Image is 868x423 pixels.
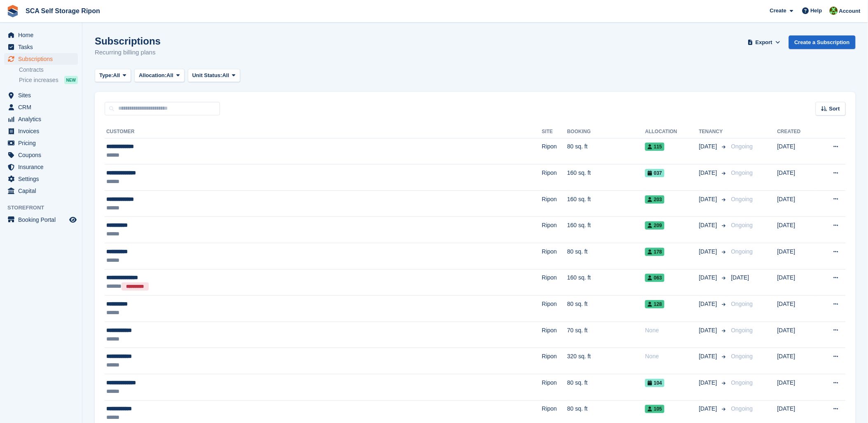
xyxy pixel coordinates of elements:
span: Insurance [18,161,68,173]
span: [DATE] [699,169,719,177]
a: menu [4,41,78,53]
span: [DATE] [699,195,719,204]
img: stora-icon-8386f47178a22dfd0bd8f6a31ec36ba5ce8667c1dd55bd0f319d3a0aa187defe.svg [7,5,19,17]
td: 160 sq. ft [567,269,645,296]
span: Home [18,29,68,41]
span: [DATE] [699,273,719,282]
button: Export [746,35,782,49]
span: [DATE] [699,326,719,335]
th: Tenancy [699,125,728,139]
span: Ongoing [731,327,753,334]
img: Kelly Neesham [830,7,838,15]
button: Unit Status: All [188,69,240,82]
span: [DATE] [731,274,749,281]
a: Price increases NEW [19,75,78,85]
td: Ripon [542,164,567,191]
span: Storefront [7,204,82,212]
a: menu [4,29,78,41]
span: Help [811,7,822,15]
span: Ongoing [731,169,753,176]
a: menu [4,53,78,65]
th: Created [777,125,817,139]
a: menu [4,149,78,161]
td: Ripon [542,348,567,374]
td: [DATE] [777,348,817,374]
td: [DATE] [777,269,817,296]
span: Sort [829,105,840,113]
span: Price increases [19,76,58,84]
span: [DATE] [699,300,719,308]
span: Sites [18,89,68,101]
span: Ongoing [731,222,753,228]
th: Customer [105,125,542,139]
span: Ongoing [731,301,753,307]
span: 063 [645,274,664,282]
span: Type: [99,71,113,80]
span: Ongoing [731,196,753,202]
td: [DATE] [777,296,817,322]
th: Allocation [645,125,699,139]
td: Ripon [542,269,567,296]
span: 037 [645,169,664,177]
span: Allocation: [139,71,166,80]
span: Tasks [18,41,68,53]
span: Export [756,38,772,47]
td: 160 sq. ft [567,190,645,217]
td: [DATE] [777,164,817,191]
a: menu [4,214,78,226]
span: 178 [645,248,664,256]
span: Ongoing [731,248,753,255]
p: Recurring billing plans [95,48,161,57]
td: 80 sq. ft [567,374,645,400]
span: Capital [18,185,68,197]
span: 104 [645,379,664,387]
div: None [645,352,699,361]
th: Site [542,125,567,139]
td: Ripon [542,243,567,269]
span: Booking Portal [18,214,68,226]
span: Coupons [18,149,68,161]
span: [DATE] [699,404,719,413]
a: menu [4,161,78,173]
a: menu [4,113,78,125]
td: [DATE] [777,138,817,164]
td: [DATE] [777,190,817,217]
span: Invoices [18,125,68,137]
span: 115 [645,143,664,151]
a: menu [4,173,78,185]
span: Account [839,7,861,15]
td: Ripon [542,138,567,164]
a: Preview store [68,215,78,225]
a: Create a Subscription [789,35,856,49]
span: CRM [18,101,68,113]
td: 160 sq. ft [567,217,645,243]
td: [DATE] [777,322,817,348]
span: Analytics [18,113,68,125]
span: All [222,71,229,80]
td: Ripon [542,296,567,322]
span: 209 [645,221,664,230]
a: Contracts [19,66,78,74]
span: Settings [18,173,68,185]
span: Ongoing [731,353,753,360]
span: Ongoing [731,143,753,150]
span: Pricing [18,137,68,149]
span: All [166,71,173,80]
span: All [113,71,120,80]
span: [DATE] [699,247,719,256]
td: [DATE] [777,374,817,400]
a: menu [4,89,78,101]
td: Ripon [542,374,567,400]
div: NEW [64,76,78,84]
h1: Subscriptions [95,35,161,47]
a: menu [4,125,78,137]
button: Allocation: All [134,69,185,82]
td: 320 sq. ft [567,348,645,374]
span: [DATE] [699,378,719,387]
th: Booking [567,125,645,139]
td: [DATE] [777,217,817,243]
td: 80 sq. ft [567,296,645,322]
span: [DATE] [699,221,719,230]
a: menu [4,137,78,149]
span: Ongoing [731,405,753,412]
